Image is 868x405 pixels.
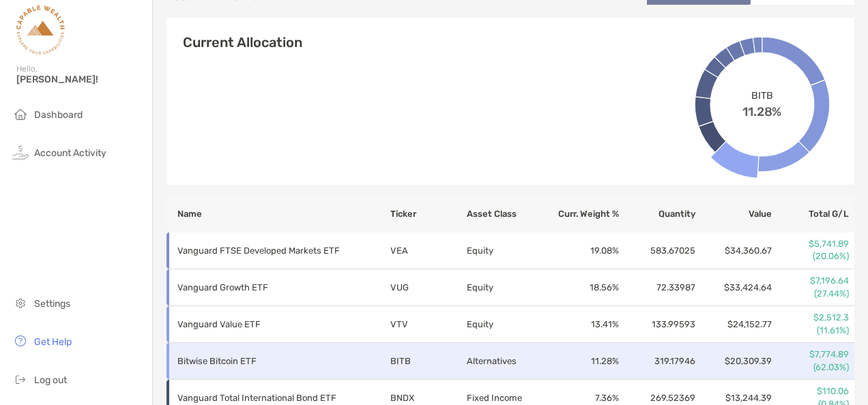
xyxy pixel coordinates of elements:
[773,312,849,324] p: $2,512.3
[620,306,696,343] td: 133.99593
[542,232,619,269] td: 19.08 %
[167,196,390,232] th: Name
[390,269,466,306] td: VUG
[773,238,849,250] p: $5,741.89
[177,316,368,333] p: Vanguard Value ETF
[773,385,849,397] p: $110.06
[620,196,696,232] th: Quantity
[16,74,144,85] span: [PERSON_NAME]!
[34,336,72,348] span: Get Help
[620,232,696,269] td: 583.67025
[12,295,29,311] img: settings icon
[183,34,302,50] h4: Current Allocation
[466,269,542,306] td: Equity
[12,333,29,349] img: get-help icon
[34,109,83,121] span: Dashboard
[542,196,619,232] th: Curr. Weight %
[466,196,542,232] th: Asset Class
[466,343,542,380] td: Alternatives
[390,343,466,380] td: BITB
[620,343,696,380] td: 319.17946
[12,371,29,387] img: logout icon
[34,374,67,386] span: Log out
[696,196,772,232] th: Value
[773,361,849,374] p: (62.03%)
[772,196,854,232] th: Total G/L
[542,269,619,306] td: 18.56 %
[773,288,849,300] p: (27.44%)
[542,343,619,380] td: 11.28 %
[390,306,466,343] td: VTV
[542,306,619,343] td: 13.41 %
[466,232,542,269] td: Equity
[390,196,466,232] th: Ticker
[773,275,849,287] p: $7,196.64
[34,147,106,159] span: Account Activity
[773,325,849,337] p: (11.61%)
[12,106,29,122] img: household icon
[773,348,849,361] p: $7,774.89
[751,89,773,101] span: BITB
[696,269,772,306] td: $33,424.64
[390,232,466,269] td: VEA
[742,101,782,119] span: 11.28%
[696,306,772,343] td: $24,152.77
[620,269,696,306] td: 72.33987
[177,242,368,259] p: Vanguard FTSE Developed Markets ETF
[696,232,772,269] td: $34,360.67
[16,5,65,55] img: Zoe Logo
[177,352,368,370] p: Bitwise Bitcoin ETF
[34,298,70,310] span: Settings
[177,279,368,296] p: Vanguard Growth ETF
[466,306,542,343] td: Equity
[696,343,772,380] td: $20,309.39
[773,250,849,262] p: (20.06%)
[12,144,29,160] img: activity icon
